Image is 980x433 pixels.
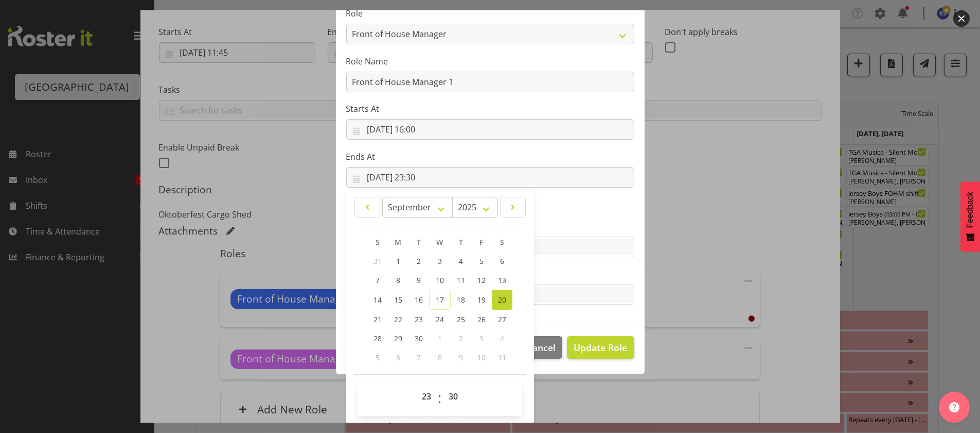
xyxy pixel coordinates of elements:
[459,256,463,266] span: 4
[492,252,512,271] a: 6
[500,256,504,266] span: 6
[498,314,506,324] span: 27
[567,336,634,359] button: Update Role
[367,329,388,348] a: 28
[346,167,634,188] input: Click to select...
[498,353,506,362] span: 11
[436,295,444,305] span: 17
[376,237,380,247] span: S
[417,275,421,285] span: 9
[429,271,451,290] a: 10
[396,353,400,362] span: 6
[479,334,484,343] span: 3
[396,275,400,285] span: 8
[346,119,634,140] input: Click to select...
[408,290,429,310] a: 16
[408,329,429,348] a: 30
[396,256,400,266] span: 1
[477,353,486,362] span: 10
[367,290,388,310] a: 14
[966,192,975,228] span: Feedback
[394,334,402,343] span: 29
[388,271,408,290] a: 8
[437,237,443,247] span: W
[373,314,382,324] span: 21
[500,237,504,247] span: S
[457,295,465,305] span: 18
[429,252,451,271] a: 3
[346,72,634,92] input: E.g. Waiter 1
[438,353,442,362] span: 8
[408,252,429,271] a: 2
[960,181,980,252] button: Feedback - Show survey
[394,295,402,305] span: 15
[451,252,471,271] a: 4
[471,290,492,310] a: 19
[388,252,408,271] a: 1
[527,341,556,354] span: Cancel
[395,237,402,247] span: M
[492,271,512,290] a: 13
[574,341,627,354] span: Update Role
[498,275,506,285] span: 13
[417,256,421,266] span: 2
[438,256,442,266] span: 3
[346,151,634,163] label: Ends At
[373,334,382,343] span: 28
[457,275,465,285] span: 11
[471,252,492,271] a: 5
[429,290,451,310] a: 17
[498,295,506,305] span: 20
[949,402,959,412] img: help-xxl-2.png
[346,103,634,115] label: Starts At
[408,310,429,329] a: 23
[438,386,442,412] span: :
[346,7,634,20] label: Role
[367,310,388,329] a: 21
[451,290,471,310] a: 18
[417,237,421,247] span: T
[459,237,463,247] span: T
[346,55,634,68] label: Role Name
[367,271,388,290] a: 7
[394,314,402,324] span: 22
[408,271,429,290] a: 9
[388,310,408,329] a: 22
[459,353,463,362] span: 9
[436,275,444,285] span: 10
[373,295,382,305] span: 14
[415,314,423,324] span: 23
[376,275,380,285] span: 7
[451,310,471,329] a: 25
[436,314,444,324] span: 24
[429,310,451,329] a: 24
[477,314,486,324] span: 26
[471,310,492,329] a: 26
[388,290,408,310] a: 15
[471,271,492,290] a: 12
[479,256,484,266] span: 5
[415,334,423,343] span: 30
[457,314,465,324] span: 25
[459,334,463,343] span: 2
[438,334,442,343] span: 1
[500,334,504,343] span: 4
[417,353,421,362] span: 7
[373,256,382,266] span: 31
[415,295,423,305] span: 16
[520,336,562,359] button: Cancel
[492,290,512,310] a: 20
[376,353,380,362] span: 5
[477,275,486,285] span: 12
[477,295,486,305] span: 19
[451,271,471,290] a: 11
[492,310,512,329] a: 27
[388,329,408,348] a: 29
[480,237,484,247] span: F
